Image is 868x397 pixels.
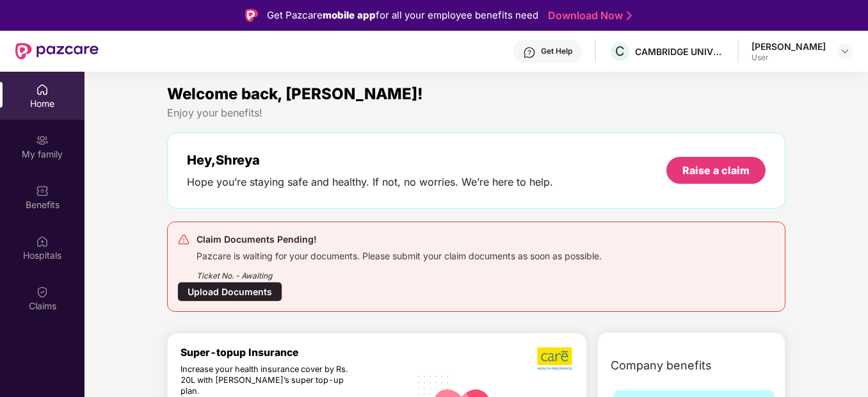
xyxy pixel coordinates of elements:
[751,53,826,63] div: User
[840,46,850,56] img: svg+xml;base64,PHN2ZyBpZD0iRHJvcGRvd24tMzJ4MzIiIHhtbG5zPSJodHRwOi8vd3d3LnczLm9yZy8yMDAwL3N2ZyIgd2...
[36,184,49,197] img: svg+xml;base64,PHN2ZyBpZD0iQmVuZWZpdHMiIHhtbG5zPSJodHRwOi8vd3d3LnczLm9yZy8yMDAwL3N2ZyIgd2lkdGg9Ij...
[635,45,725,58] div: CAMBRIDGE UNIVERSITY PRESS & ASSESSMENT INDIA PRIVATE LIMITED
[267,8,538,23] div: Get Pazcare for all your employee benefits need
[36,134,49,147] img: svg+xml;base64,PHN2ZyB3aWR0aD0iMjAiIGhlaWdodD0iMjAiIHZpZXdCb3g9IjAgMCAyMCAyMCIgZmlsbD0ibm9uZSIgeG...
[541,46,572,56] div: Get Help
[36,235,49,248] img: svg+xml;base64,PHN2ZyBpZD0iSG9zcGl0YWxzIiB4bWxucz0iaHR0cDovL3d3dy53My5vcmcvMjAwMC9zdmciIHdpZHRoPS...
[611,357,712,375] span: Company benefits
[245,9,258,22] img: Logo
[537,346,574,371] img: b5dec4f62d2307b9de63beb79f102df3.png
[15,43,99,60] img: New Pazcare Logo
[181,364,355,397] div: Increase your health insurance cover by Rs. 20L with [PERSON_NAME]’s super top-up plan.
[187,175,553,189] div: Hope you’re staying safe and healthy. If not, no worries. We’re here to help.
[548,9,628,22] a: Download Now
[177,233,190,246] img: svg+xml;base64,PHN2ZyB4bWxucz0iaHR0cDovL3d3dy53My5vcmcvMjAwMC9zdmciIHdpZHRoPSIyNCIgaGVpZ2h0PSIyNC...
[523,46,536,59] img: svg+xml;base64,PHN2ZyBpZD0iSGVscC0zMngzMiIgeG1sbnM9Imh0dHA6Ly93d3cudzMub3JnLzIwMDAvc3ZnIiB3aWR0aD...
[36,83,49,96] img: svg+xml;base64,PHN2ZyBpZD0iSG9tZSIgeG1sbnM9Imh0dHA6Ly93d3cudzMub3JnLzIwMDAvc3ZnIiB3aWR0aD0iMjAiIG...
[167,106,785,120] div: Enjoy your benefits!
[187,152,553,168] div: Hey, Shreya
[751,40,826,53] div: [PERSON_NAME]
[323,9,376,21] strong: mobile app
[177,282,282,302] div: Upload Documents
[167,85,423,103] span: Welcome back, [PERSON_NAME]!
[181,346,410,359] div: Super-topup Insurance
[36,286,49,298] img: svg+xml;base64,PHN2ZyBpZD0iQ2xhaW0iIHhtbG5zPSJodHRwOi8vd3d3LnczLm9yZy8yMDAwL3N2ZyIgd2lkdGg9IjIwIi...
[197,247,602,262] div: Pazcare is waiting for your documents. Please submit your claim documents as soon as possible.
[197,232,602,247] div: Claim Documents Pending!
[615,44,625,59] span: C
[682,163,750,177] div: Raise a claim
[627,9,632,22] img: Stroke
[197,262,602,282] div: Ticket No. - Awaiting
